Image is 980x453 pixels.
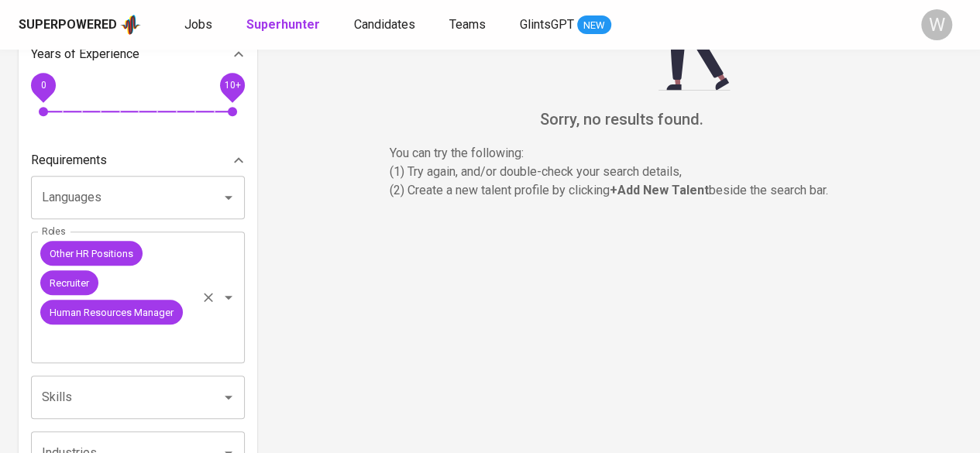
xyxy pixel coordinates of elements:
span: Recruiter [40,276,98,290]
span: Human Resources Manager [40,305,183,320]
button: Open [218,287,239,308]
div: W [921,9,952,40]
p: (2) Create a new talent profile by clicking beside the search bar. [390,181,854,200]
div: Human Resources Manager [40,300,183,324]
a: Superpoweredapp logo [19,13,141,36]
span: Other HR Positions [40,246,143,261]
a: Candidates [354,15,418,35]
span: Candidates [354,17,415,32]
span: Teams [449,17,486,32]
div: Recruiter [40,270,98,295]
a: Superhunter [246,15,323,35]
button: Open [218,386,239,408]
span: 0 [40,80,46,91]
button: Clear [198,287,219,308]
img: app logo [120,13,141,36]
a: Teams [449,15,489,35]
p: Requirements [31,151,107,170]
a: Jobs [184,15,215,35]
span: NEW [577,18,611,33]
div: Superpowered [19,16,117,34]
span: GlintsGPT [520,17,574,32]
h6: Sorry, no results found. [282,107,961,132]
p: Years of Experience [31,45,139,63]
div: Requirements [31,145,245,176]
p: You can try the following : [390,144,854,163]
a: GlintsGPT NEW [520,15,611,35]
b: Superhunter [246,17,320,32]
div: Other HR Positions [40,241,143,266]
p: (1) Try again, and/or double-check your search details, [390,163,854,181]
span: 10+ [224,80,240,91]
div: Years of Experience [31,39,245,70]
b: + Add New Talent [610,183,709,197]
button: Open [218,187,239,208]
span: Jobs [184,17,212,32]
